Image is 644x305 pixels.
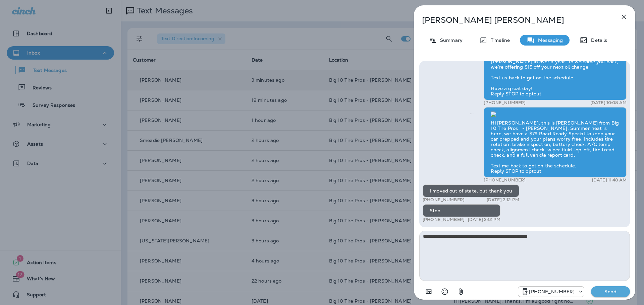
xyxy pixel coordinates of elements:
[484,100,526,105] p: [PHONE_NUMBER]
[592,177,627,183] p: [DATE] 11:48 AM
[588,37,607,43] p: Details
[423,217,465,222] p: [PHONE_NUMBER]
[484,177,526,183] p: [PHONE_NUMBER]
[590,100,627,105] p: [DATE] 10:08 AM
[423,184,519,197] div: I moved out of state, but thank you
[484,39,627,100] div: Hi [PERSON_NAME], We haven’t seen you at Big 10 Tire Pros - [PERSON_NAME] in over a year. To welc...
[422,285,435,298] button: Add in a premade template
[470,110,474,116] span: Sent
[487,197,519,203] p: [DATE] 2:12 PM
[487,37,510,43] p: Timeline
[529,289,575,294] p: [PHONE_NUMBER]
[438,285,451,298] button: Select an emoji
[423,204,500,217] div: Stop
[591,286,630,297] button: Send
[468,217,500,222] p: [DATE] 2:12 PM
[484,107,627,177] div: Hi [PERSON_NAME], this is [PERSON_NAME] from Big 10 Tire Pros - [PERSON_NAME]. Summer heat is her...
[437,37,463,43] p: Summary
[423,197,465,203] p: [PHONE_NUMBER]
[422,15,605,25] p: [PERSON_NAME] [PERSON_NAME]
[596,289,625,295] p: Send
[535,37,563,43] p: Messaging
[491,111,496,117] img: twilio-download
[518,288,584,296] div: +1 (601) 808-4206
